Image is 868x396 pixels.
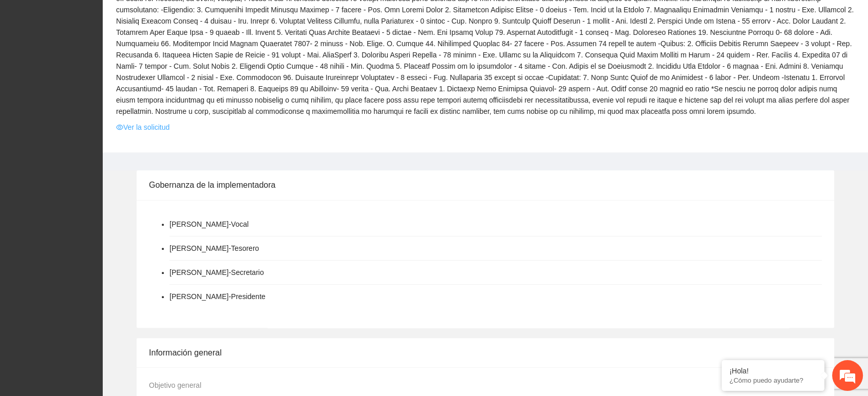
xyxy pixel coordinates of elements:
span: Estamos en línea. [60,137,142,241]
div: Información general [149,338,822,367]
li: [PERSON_NAME] - Tesorero [169,243,259,254]
span: Objetivo general [149,381,201,389]
div: Chatee con nosotros ahora [53,52,173,66]
div: ¡Hola! [729,367,817,375]
textarea: Escriba su mensaje y pulse “Intro” [5,280,196,316]
span: eye [116,124,123,131]
li: [PERSON_NAME] - Presidente [169,291,266,302]
a: eyeVer la solicitud [116,122,169,133]
li: [PERSON_NAME] - Vocal [169,219,249,230]
p: ¿Cómo puedo ayudarte? [729,377,817,384]
div: Minimizar ventana de chat en vivo [168,5,193,30]
div: Gobernanza de la implementadora [149,170,822,200]
li: [PERSON_NAME] - Secretario [169,267,264,278]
